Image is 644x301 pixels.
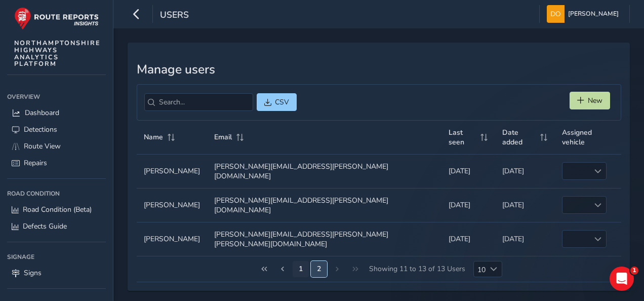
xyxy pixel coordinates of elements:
span: CSV [275,97,289,107]
button: CSV [257,93,297,111]
span: Repairs [24,158,47,168]
span: 1 [630,267,638,275]
a: Detections [7,121,106,138]
span: Assigned vehicle [562,128,614,147]
button: New [570,92,610,109]
td: [DATE] [441,154,496,188]
button: Page 3 [311,261,327,277]
img: diamond-layout [547,5,565,23]
span: Detections [24,125,57,134]
span: Users [160,9,189,23]
td: [PERSON_NAME][EMAIL_ADDRESS][PERSON_NAME][DOMAIN_NAME] [207,188,441,222]
td: [DATE] [441,222,496,256]
td: [PERSON_NAME][EMAIL_ADDRESS][PERSON_NAME][DOMAIN_NAME] [207,154,441,188]
span: Road Condition (Beta) [23,205,92,214]
iframe: Intercom live chat [610,267,634,291]
span: Date added [502,128,536,147]
div: Overview [7,89,106,104]
span: Dashboard [25,108,59,118]
td: [PERSON_NAME] [137,188,207,222]
td: [PERSON_NAME] [137,154,207,188]
a: Dashboard [7,104,106,121]
span: [PERSON_NAME] [568,5,619,23]
td: [DATE] [495,222,555,256]
img: rr logo [14,7,99,30]
td: [DATE] [495,154,555,188]
h3: Manage users [137,62,621,77]
span: New [588,96,602,105]
span: Defects Guide [23,221,67,231]
span: Email [214,132,232,142]
a: Route View [7,138,106,155]
td: [DATE] [495,188,555,222]
button: [PERSON_NAME] [547,5,622,23]
div: Road Condition [7,186,106,201]
a: Repairs [7,155,106,171]
button: First Page [256,261,272,277]
a: Signs [7,265,106,281]
span: Route View [24,141,61,151]
td: [DATE] [441,188,496,222]
a: Defects Guide [7,218,106,235]
div: Signage [7,249,106,265]
td: [PERSON_NAME] [137,222,207,256]
span: Signs [24,268,42,278]
span: 10 [474,261,486,277]
span: Name [144,132,163,142]
span: NORTHAMPTONSHIRE HIGHWAYS ANALYTICS PLATFORM [14,40,101,67]
span: Showing 11 to 13 of 13 Users [366,261,469,277]
a: Road Condition (Beta) [7,201,106,218]
button: Page 2 [293,261,309,277]
span: Last seen [449,128,477,147]
button: Previous Page [274,261,291,277]
div: Choose [486,261,502,277]
td: [PERSON_NAME][EMAIL_ADDRESS][PERSON_NAME][PERSON_NAME][DOMAIN_NAME] [207,222,441,256]
input: Search... [144,93,253,111]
